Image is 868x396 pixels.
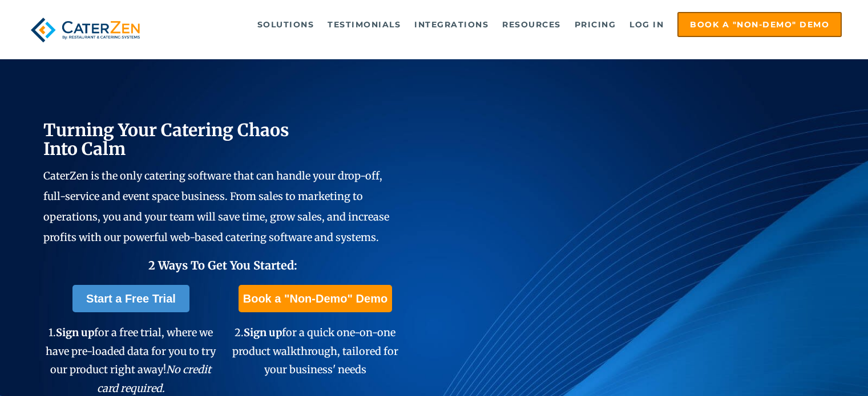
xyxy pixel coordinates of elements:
a: Integrations [409,13,494,36]
span: 2 Ways To Get You Started: [148,258,297,272]
span: Sign up [244,326,282,339]
span: 2. for a quick one-on-one product walkthrough, tailored for your business' needs [232,326,398,376]
span: CaterZen is the only catering software that can handle your drop-off, full-service and event spac... [43,169,389,244]
iframe: Help widget launcher [766,352,855,383]
a: Testimonials [322,13,406,36]
a: Log in [624,13,669,36]
span: 1. for a free trial, where we have pre-loaded data for you to try our product right away! [46,326,216,394]
div: Navigation Menu [165,12,842,37]
em: No credit card required. [97,363,212,394]
a: Book a "Non-Demo" Demo [239,285,392,312]
a: Solutions [252,13,320,36]
img: caterzen [26,12,145,48]
a: Pricing [569,13,622,36]
span: Sign up [56,326,94,339]
a: Resources [496,13,567,36]
span: Turning Your Catering Chaos Into Calm [43,119,289,160]
a: Book a "Non-Demo" Demo [677,12,842,37]
a: Start a Free Trial [72,285,189,312]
